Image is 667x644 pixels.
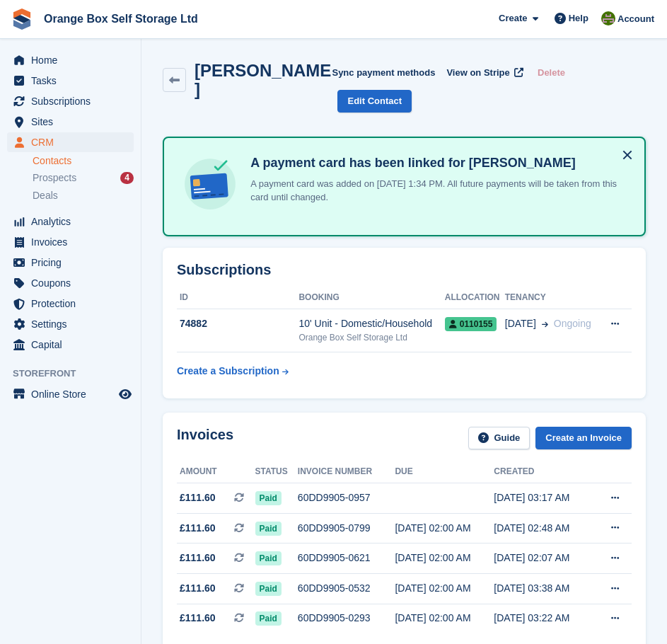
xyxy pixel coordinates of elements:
[177,364,279,379] div: Create a Subscription
[195,61,332,99] h2: [PERSON_NAME]
[31,384,116,404] span: Online Store
[337,90,412,113] a: Edit Contact
[298,551,395,565] div: 60DD9905-0621
[499,11,527,25] span: Create
[395,521,494,536] div: [DATE] 02:00 AM
[255,582,282,596] span: Paid
[7,294,134,314] a: menu
[117,386,134,403] a: Preview store
[33,188,134,203] a: Deals
[177,287,298,309] th: ID
[494,490,593,505] div: [DATE] 03:17 AM
[38,7,204,30] a: Orange Box Self Storage Ltd
[7,273,134,293] a: menu
[255,551,282,565] span: Paid
[177,262,632,278] h2: Subscriptions
[395,581,494,596] div: [DATE] 02:00 AM
[569,11,588,25] span: Help
[31,112,116,132] span: Sites
[7,314,134,334] a: menu
[181,155,239,213] img: card-linked-ebf98d0992dc2aeb22e95c0e3c79077019eb2392cfd83c6a337811c24bc77127.svg
[255,522,282,536] span: Paid
[31,50,116,70] span: Home
[617,12,654,26] span: Account
[601,11,615,25] img: Pippa White
[180,551,216,565] span: £111.60
[33,154,134,168] a: Contacts
[13,367,141,381] span: Storefront
[31,253,116,272] span: Pricing
[298,521,395,536] div: 60DD9905-0799
[298,316,444,331] div: 10' Unit - Domestic/Household
[468,427,530,450] a: Guide
[7,232,134,252] a: menu
[31,71,116,91] span: Tasks
[395,551,494,565] div: [DATE] 02:00 AM
[532,61,571,84] button: Delete
[446,66,509,80] span: View on Stripe
[494,611,593,626] div: [DATE] 03:22 AM
[7,253,134,272] a: menu
[245,177,627,205] p: A payment card was added on [DATE] 1:34 PM. All future payments will be taken from this card unti...
[445,317,497,331] span: 0110155
[31,273,116,293] span: Coupons
[180,581,216,596] span: £111.60
[298,287,444,309] th: Booking
[395,461,494,483] th: Due
[494,461,593,483] th: Created
[298,490,395,505] div: 60DD9905-0957
[120,172,134,184] div: 4
[11,8,33,30] img: stora-icon-8386f47178a22dfd0bd8f6a31ec36ba5ce8667c1dd55bd0f319d3a0aa187defe.svg
[255,611,282,626] span: Paid
[33,171,76,185] span: Prospects
[177,427,233,450] h2: Invoices
[505,287,599,309] th: Tenancy
[7,384,134,404] a: menu
[255,491,282,505] span: Paid
[180,521,216,536] span: £111.60
[298,611,395,626] div: 60DD9905-0293
[505,316,536,331] span: [DATE]
[31,335,116,355] span: Capital
[31,294,116,314] span: Protection
[245,155,627,171] h4: A payment card has been linked for [PERSON_NAME]
[7,71,134,91] a: menu
[494,551,593,565] div: [DATE] 02:07 AM
[7,132,134,152] a: menu
[31,91,116,111] span: Subscriptions
[494,521,593,536] div: [DATE] 02:48 AM
[31,132,116,152] span: CRM
[7,112,134,132] a: menu
[177,316,298,331] div: 74882
[332,61,435,84] button: Sync payment methods
[33,171,134,185] a: Prospects 4
[7,212,134,231] a: menu
[535,427,632,450] a: Create an Invoice
[31,232,116,252] span: Invoices
[298,331,444,344] div: Orange Box Self Storage Ltd
[7,91,134,111] a: menu
[7,50,134,70] a: menu
[494,581,593,596] div: [DATE] 03:38 AM
[33,189,58,202] span: Deals
[298,461,395,483] th: Invoice number
[180,611,216,626] span: £111.60
[180,490,216,505] span: £111.60
[177,358,289,384] a: Create a Subscription
[7,335,134,355] a: menu
[298,581,395,596] div: 60DD9905-0532
[445,287,505,309] th: Allocation
[554,318,591,329] span: Ongoing
[255,461,298,483] th: Status
[177,461,255,483] th: Amount
[395,611,494,626] div: [DATE] 02:00 AM
[31,212,116,231] span: Analytics
[441,61,526,84] a: View on Stripe
[31,314,116,334] span: Settings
